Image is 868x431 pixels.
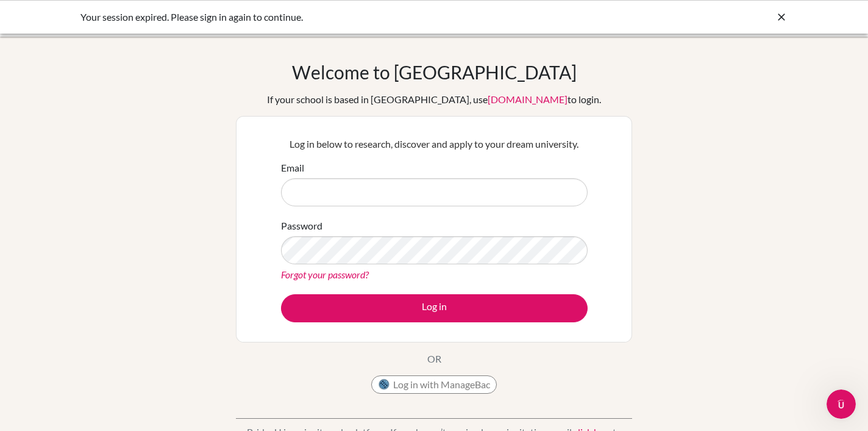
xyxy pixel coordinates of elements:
[281,269,369,280] a: Forgot your password?
[267,92,601,107] div: If your school is based in [GEOGRAPHIC_DATA], use to login.
[80,10,605,24] div: Your session expired. Please sign in again to continue.
[281,219,322,233] label: Password
[281,161,304,175] label: Email
[427,352,441,366] p: OR
[281,294,588,322] button: Log in
[281,137,588,151] p: Log in below to research, discover and apply to your dream university.
[827,389,856,419] iframe: Intercom live chat
[292,61,577,83] h1: Welcome to [GEOGRAPHIC_DATA]
[371,375,497,394] button: Log in with ManageBac
[488,93,567,105] a: [DOMAIN_NAME]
